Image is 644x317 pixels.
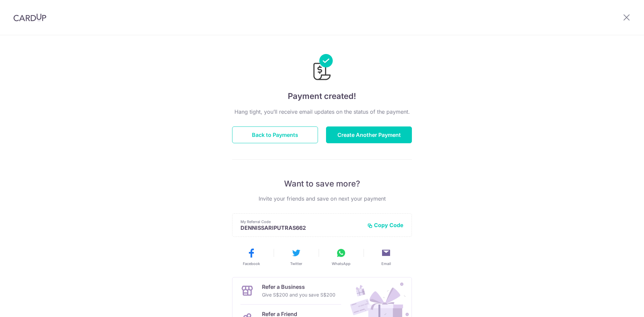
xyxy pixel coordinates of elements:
p: Want to save more? [232,178,412,189]
span: Email [381,261,391,266]
button: Email [366,248,406,266]
p: Invite your friends and save on next your payment [232,195,412,203]
button: WhatsApp [321,248,361,266]
span: Twitter [290,261,302,266]
span: WhatsApp [332,261,351,266]
p: DENNISSARIPUTRAS662 [240,224,362,231]
p: Refer a Business [262,283,335,291]
img: Payments [311,54,333,82]
button: Back to Payments [232,126,318,143]
button: Twitter [276,248,316,266]
p: Give S$200 and you save S$200 [262,291,335,299]
button: Facebook [231,248,271,266]
button: Copy Code [367,222,404,228]
img: CardUp [13,13,46,21]
p: My Referral Code [240,219,362,224]
p: Hang tight, you’ll receive email updates on the status of the payment. [232,108,412,116]
h4: Payment created! [232,90,412,102]
iframe: Opens a widget where you can find more information [601,297,637,314]
button: Create Another Payment [326,126,412,143]
span: Facebook [243,261,260,266]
